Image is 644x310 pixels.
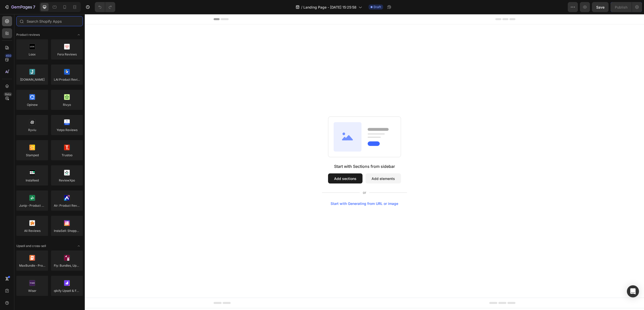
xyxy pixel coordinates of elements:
div: Open Intercom Messenger [627,285,639,297]
div: Undo/Redo [95,2,115,12]
div: Start with Generating from URL or image [246,188,313,192]
span: Toggle open [75,242,83,250]
span: Landing Page - [DATE] 15:25:58 [303,5,356,10]
button: Add elements [281,159,316,169]
div: Start with Sections from sidebar [249,149,310,155]
iframe: Design area [85,14,644,310]
span: Upsell and cross-sell [16,244,46,248]
div: 450 [5,54,12,58]
span: Product reviews [16,33,40,37]
span: / [301,5,302,10]
span: Save [596,5,605,9]
span: Draft [374,5,381,9]
div: Beta [4,92,12,96]
button: 7 [2,2,37,12]
button: Publish [611,2,632,12]
div: Publish [615,5,627,10]
button: Add sections [243,159,278,169]
p: 7 [33,4,35,10]
button: Save [592,2,609,12]
input: Search Shopify Apps [16,16,83,26]
span: Toggle open [75,31,83,39]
